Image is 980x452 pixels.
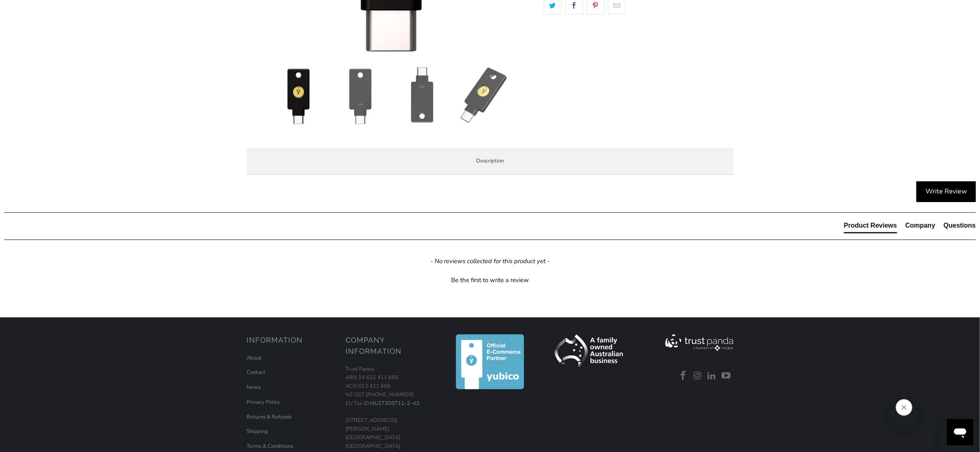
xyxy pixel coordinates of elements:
div: Product Reviews [844,221,897,230]
div: Be the first to write a review [4,274,976,285]
a: Trust Panda Australia on YouTube [720,371,733,381]
img: Security Key C (NFC) by Yubico - Trust Panda [455,67,512,125]
span: Hi. Need any help? [5,6,59,12]
img: Security Key C (NFC) by Yubico - Trust Panda [270,67,327,125]
iframe: Button to launch messaging window [947,419,973,445]
p: Trust Panda ABN 14 612 411 668 ACN 612 411 668 NZ GST [PHONE_NUMBER] EU Tax ID: [STREET_ADDRESS][... [346,365,437,451]
a: Returns & Refunds [247,413,292,421]
label: Description [247,148,733,175]
em: - No reviews collected for this product yet - [430,257,550,266]
img: Security Key C (NFC) by Yubico - Trust Panda [331,67,389,125]
a: Trust Panda Australia on LinkedIn [706,371,718,381]
a: About [247,354,262,362]
a: Shipping [247,428,268,435]
a: Trust Panda Australia on Instagram [691,371,704,381]
div: Write Review [917,181,976,202]
a: Trust Panda Australia on Facebook [677,371,690,381]
iframe: Reviews Widget [544,29,733,56]
div: Reviews Tabs [844,221,976,238]
img: Security Key C (NFC) by Yubico - Trust Panda [393,67,451,125]
a: Privacy Policy [247,398,280,406]
a: HU27309711-2-43 [371,400,420,407]
a: Terms & Conditions [247,443,294,450]
div: Be the first to write a review [451,276,529,285]
div: Questions [944,221,976,230]
div: Company [905,221,935,230]
a: News [247,384,261,391]
iframe: Close message [896,399,912,416]
a: Contact [247,369,266,376]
